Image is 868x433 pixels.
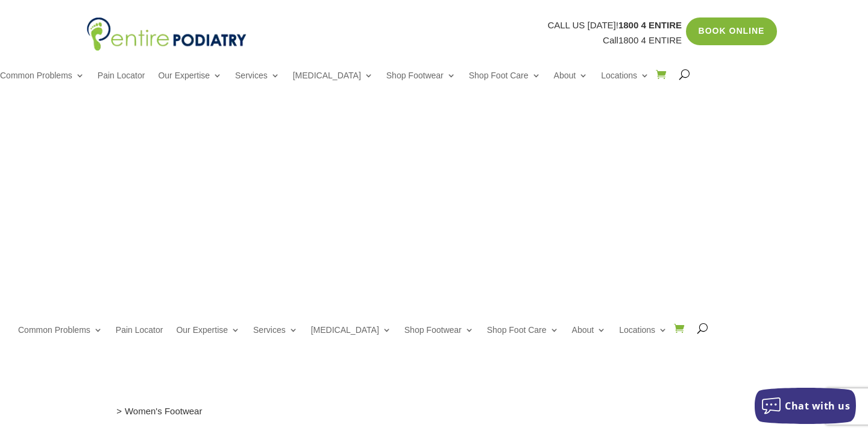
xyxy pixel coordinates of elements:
a: About [572,326,606,352]
a: Shop Foot Care [487,326,559,352]
a: Services [253,326,298,352]
p: Call [247,33,682,48]
a: Home [87,406,111,416]
a: Locations [619,326,667,352]
a: Our Expertise [176,326,240,352]
span: Chat with us [785,399,850,412]
a: Entire Podiatry [87,42,247,52]
a: 1800 4 ENTIRE [618,35,682,45]
a: Pain Locator [98,71,145,97]
a: Pain Locator [116,326,163,352]
a: Our Expertise [158,71,222,97]
a: Shop Foot Care [469,71,541,97]
a: Locations [601,71,649,97]
a: Services [235,71,280,97]
img: logo (1) [87,17,247,51]
p: CALL US [DATE]! [247,17,682,33]
a: Book Online [686,17,778,45]
button: Chat with us [755,388,856,424]
span: 1800 4 ENTIRE [618,20,682,30]
a: Shop Footwear [404,326,474,352]
nav: breadcrumb [87,403,781,428]
a: Common Problems [18,326,102,352]
a: About [554,71,588,97]
a: Shop Footwear [386,71,456,97]
a: [MEDICAL_DATA] [293,71,373,97]
span: Women's Footwear [125,406,202,416]
a: [MEDICAL_DATA] [311,326,391,352]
